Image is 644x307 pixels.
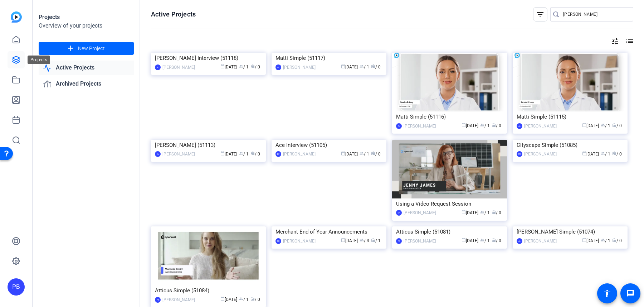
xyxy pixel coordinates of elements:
[239,64,249,69] span: / 1
[250,151,255,155] span: radio
[480,238,490,243] span: / 1
[162,150,195,158] div: [PERSON_NAME]
[492,238,501,243] span: / 0
[155,140,262,150] div: [PERSON_NAME] (51113)
[250,297,260,302] span: / 0
[563,10,628,19] input: Search
[462,238,466,242] span: calendar_today
[39,21,134,30] div: Overview of your projects
[462,238,478,243] span: [DATE]
[601,151,605,155] span: group
[601,152,610,157] span: / 1
[371,64,381,69] span: / 0
[517,151,522,157] div: PB
[612,151,616,155] span: radio
[524,123,557,130] div: [PERSON_NAME]
[582,123,599,128] span: [DATE]
[582,152,599,157] span: [DATE]
[283,150,316,158] div: [PERSON_NAME]
[220,64,237,69] span: [DATE]
[220,152,237,157] span: [DATE]
[492,123,496,127] span: radio
[582,238,586,242] span: calendar_today
[480,123,490,128] span: / 1
[39,61,134,75] a: Active Projects
[612,123,622,128] span: / 0
[603,289,611,298] mat-icon: accessibility
[39,13,134,21] div: Projects
[492,210,496,214] span: radio
[611,37,619,45] mat-icon: tune
[360,238,369,243] span: / 3
[396,210,402,216] div: DH
[360,64,364,68] span: group
[480,210,484,214] span: group
[396,238,402,244] div: PB
[371,238,375,242] span: radio
[360,238,364,242] span: group
[275,140,382,150] div: Ace Interview (51105)
[524,150,557,158] div: [PERSON_NAME]
[239,297,243,301] span: group
[462,210,466,214] span: calendar_today
[250,152,260,157] span: / 0
[155,151,161,157] div: AL
[341,238,358,243] span: [DATE]
[612,123,616,127] span: radio
[341,151,345,155] span: calendar_today
[536,10,545,19] mat-icon: filter_list
[239,152,249,157] span: / 1
[275,238,281,244] div: PB
[396,123,402,129] div: AL
[601,123,610,128] span: / 1
[250,64,255,68] span: radio
[625,37,633,45] mat-icon: list
[275,226,382,237] div: Merchant End of Year Announcements
[371,238,381,243] span: / 1
[220,64,225,68] span: calendar_today
[517,123,522,129] div: AL
[462,210,478,215] span: [DATE]
[517,238,522,244] div: AL
[462,123,478,128] span: [DATE]
[39,42,134,55] button: New Project
[612,238,616,242] span: radio
[612,238,622,243] span: / 0
[396,226,503,237] div: Atticus Simple (51081)
[155,297,161,303] div: PB
[480,210,490,215] span: / 1
[341,238,345,242] span: calendar_today
[492,210,501,215] span: / 0
[162,296,195,303] div: [PERSON_NAME]
[8,278,25,296] div: PB
[275,53,382,63] div: Matti Simple (51117)
[517,111,624,122] div: Matti Simple (51115)
[275,151,281,157] div: EF
[283,64,316,71] div: [PERSON_NAME]
[250,64,260,69] span: / 0
[626,289,635,298] mat-icon: message
[404,123,436,130] div: [PERSON_NAME]
[151,10,196,19] h1: Active Projects
[66,44,75,53] mat-icon: add
[28,56,50,64] div: Projects
[341,64,358,69] span: [DATE]
[612,152,622,157] span: / 0
[155,53,262,63] div: [PERSON_NAME] Interview (51118)
[517,140,624,150] div: Cityscape Simple (51085)
[480,238,484,242] span: group
[492,238,496,242] span: radio
[239,151,243,155] span: group
[480,123,484,127] span: group
[11,11,22,23] img: blue-gradient.svg
[250,297,255,301] span: radio
[360,152,369,157] span: / 1
[78,45,105,52] span: New Project
[601,238,605,242] span: group
[239,297,249,302] span: / 1
[341,64,345,68] span: calendar_today
[155,285,262,296] div: Atticus Simple (51084)
[404,209,436,216] div: [PERSON_NAME]
[371,151,375,155] span: radio
[462,123,466,127] span: calendar_today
